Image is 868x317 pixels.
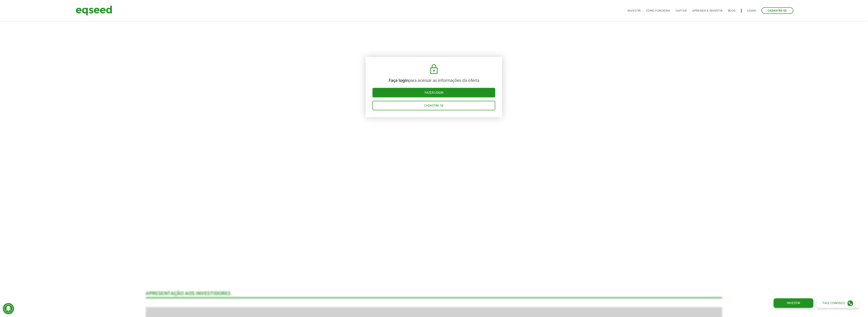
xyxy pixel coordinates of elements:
[627,9,641,12] a: Investir
[747,9,756,12] a: Login
[76,5,112,17] img: EqSeed
[372,101,495,110] a: Cadastre-se
[762,7,793,14] a: Cadastre-se
[676,9,687,12] a: Captar
[389,77,408,84] strong: Faça login
[728,9,736,12] a: Blog
[817,298,859,308] a: Fale conosco
[428,64,440,75] img: cadeado.svg
[692,9,723,12] a: Aprenda a investir
[372,78,495,83] p: para acessar as informações da oferta
[774,298,813,308] a: Investir
[372,88,495,97] a: Fazer login
[646,9,670,12] a: Como funciona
